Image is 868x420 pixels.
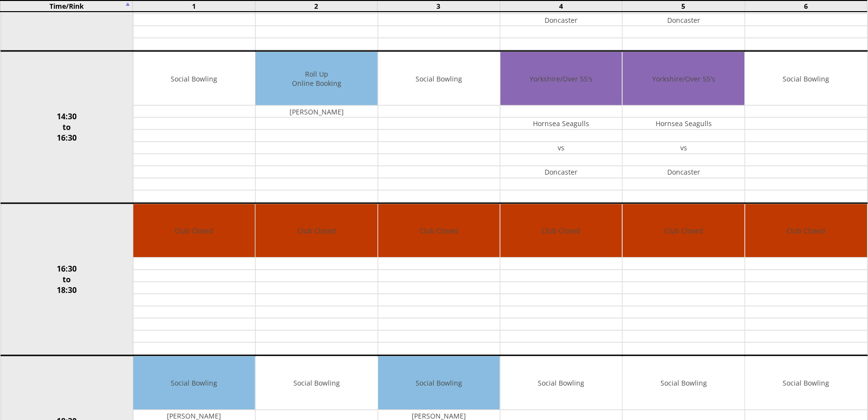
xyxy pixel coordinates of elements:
[133,52,255,106] td: Social Bowling
[133,356,255,410] td: Social Bowling
[0,0,133,12] td: Time/Rink
[623,52,744,106] td: Yorkshire/Over 55's
[378,52,500,106] td: Social Bowling
[256,356,377,410] td: Social Bowling
[745,356,868,410] td: Social Bowling
[500,142,622,154] td: vs
[500,0,623,12] td: 4
[500,166,622,178] td: Doncaster
[745,0,868,12] td: 6
[500,14,622,26] td: Doncaster
[500,52,622,106] td: Yorkshire/Over 55's
[623,166,744,178] td: Doncaster
[0,204,133,356] td: 16:30 to 18:30
[255,0,378,12] td: 2
[623,142,744,154] td: vs
[133,204,255,258] td: Club Closed
[132,0,255,12] td: 1
[256,52,377,106] td: Roll Up Online Booking
[378,356,500,410] td: Social Bowling
[500,356,622,410] td: Social Bowling
[623,356,744,410] td: Social Bowling
[256,106,377,118] td: [PERSON_NAME]
[378,204,500,258] td: Club Closed
[0,51,133,204] td: 14:30 to 16:30
[745,52,868,106] td: Social Bowling
[500,118,622,130] td: Hornsea Seagulls
[623,14,744,26] td: Doncaster
[745,204,868,258] td: Club Closed
[378,0,500,12] td: 3
[500,204,622,258] td: Club Closed
[623,118,744,130] td: Hornsea Seagulls
[623,204,744,258] td: Club Closed
[256,204,377,258] td: Club Closed
[623,0,745,12] td: 5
